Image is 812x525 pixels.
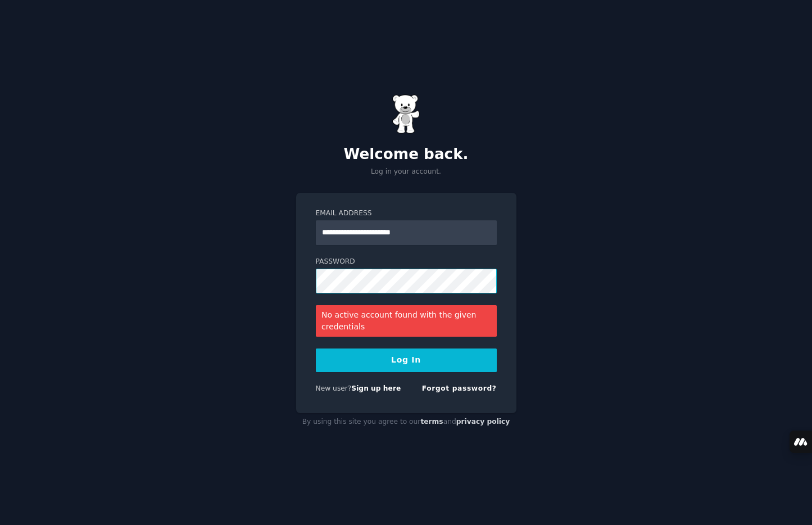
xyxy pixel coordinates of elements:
[422,384,497,392] a: Forgot password?
[456,418,510,426] a: privacy policy
[420,418,443,426] a: terms
[316,305,497,337] div: No active account found with the given credentials
[296,146,516,164] h2: Welcome back.
[296,167,516,177] p: Log in your account.
[316,257,497,267] label: Password
[316,384,352,392] span: New user?
[392,94,420,134] img: Gummy Bear
[316,209,497,219] label: Email Address
[351,384,401,392] a: Sign up here
[316,349,497,372] button: Log In
[296,413,516,431] div: By using this site you agree to our and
